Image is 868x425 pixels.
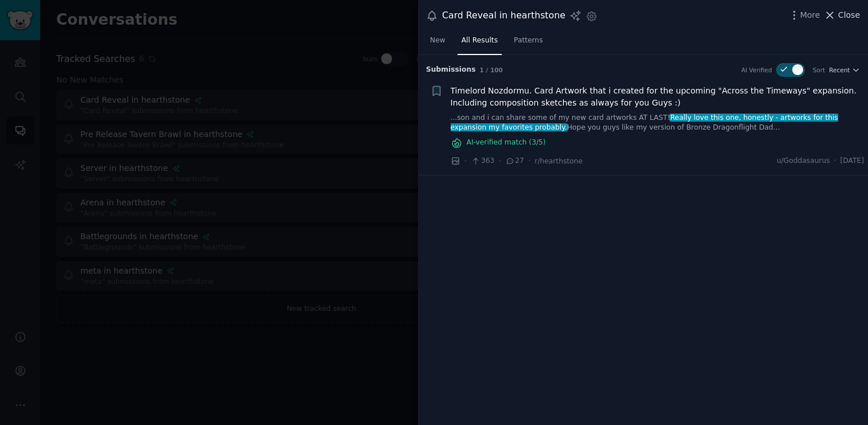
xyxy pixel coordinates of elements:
span: AI-verified match ( 3 /5) [467,138,546,148]
span: · [464,155,467,167]
span: 27 [505,156,524,166]
a: All Results [458,32,502,55]
span: · [528,155,530,167]
button: Recent [829,66,860,74]
span: [DATE] [840,156,864,166]
a: Patterns [510,32,547,55]
a: New [426,32,449,55]
div: Sort [813,66,826,74]
a: ...son and i can share some of my new card artworks AT LAST!Really love this one, honestly - artw... [451,113,865,133]
span: Submission s [426,65,476,75]
span: Recent [829,66,850,74]
span: u/Goddasaurus [777,156,830,166]
span: More [800,9,820,21]
span: All Results [462,36,498,46]
span: 1 / 100 [480,67,503,73]
span: · [498,155,501,167]
a: Timelord Nozdormu. Card Artwork that i created for the upcoming "Across the Timeways" expansion. ... [451,85,865,109]
span: r/hearthstone [534,157,583,165]
span: · [834,156,836,166]
span: Patterns [514,36,542,46]
span: Close [838,9,860,21]
button: Close [824,9,860,21]
div: Card Reveal in hearthstone [442,9,565,23]
button: More [788,9,820,21]
span: New [430,36,445,46]
div: AI Verified [741,66,772,74]
span: 363 [471,156,494,166]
